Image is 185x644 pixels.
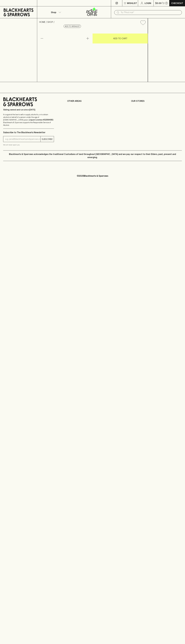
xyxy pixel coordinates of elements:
[3,113,54,126] p: It is against the law to sell or supply alcohol to, or to obtain alcohol on behalf of a person un...
[5,153,180,159] p: Blackhearts & Sparrows acknowledges the traditional Custodians of land throughout [GEOGRAPHIC_DAT...
[93,34,148,43] button: ADD TO CART
[127,2,137,5] p: Wishlist
[113,37,127,40] p: ADD TO CART
[67,99,118,103] p: OTHER AREAS
[37,6,74,18] button: Shop
[166,2,167,4] p: 0
[42,138,53,141] p: SUBSCRIBE
[155,2,162,5] p: $0.00
[3,131,54,134] p: Subscribe to The Blackhearts Newsletter
[39,21,45,23] a: HOME
[37,27,148,82] img: 39742.png
[5,137,40,141] input: e.g. jane@blackheartsandsparrows.com.au
[121,10,180,15] input: Try "Pinot noir"
[145,2,151,5] p: Login
[64,25,81,28] button: Add to wishlist
[51,11,56,14] p: Shop
[3,144,54,146] p: We will never spam you
[29,119,53,121] strong: Liquor License #32064953
[171,2,183,5] p: Checkout
[41,136,54,142] button: SUBSCRIBE
[3,108,54,111] p: Sibling owned and run since [DATE]
[139,19,147,26] button: Add to wishlist
[47,21,53,23] a: SHOP
[131,99,182,103] p: OUR STORES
